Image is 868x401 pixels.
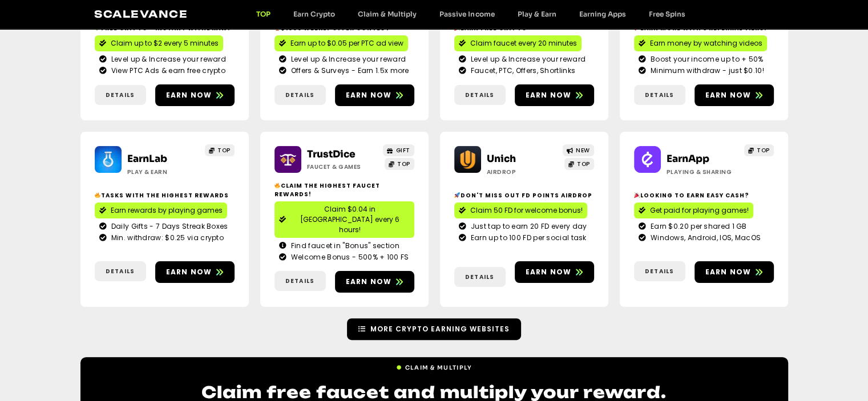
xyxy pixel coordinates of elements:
[695,261,774,283] a: Earn now
[335,84,414,106] a: Earn now
[648,233,761,243] span: Windows, Android, IOS, MacOS
[95,35,223,51] a: Claim up to $2 every 5 minutes
[634,191,774,200] h2: Looking to Earn Easy Cash?
[645,267,674,276] span: Details
[205,144,235,156] a: TOP
[454,191,594,200] h2: Don't miss out Fd points airdrop
[370,324,510,334] span: More Crypto Earning Websites
[487,153,516,165] a: Unich
[383,144,414,156] a: GIFT
[166,267,212,277] span: Earn now
[468,221,587,232] span: Just tap to earn 20 FD every day
[468,54,586,64] span: Level up & Increase your reward
[487,168,558,176] h2: Airdrop
[385,158,414,170] a: TOP
[396,359,473,372] a: Claim & Multiply
[127,153,167,165] a: EarnLab
[648,221,747,232] span: Earn $0.20 per shared 1 GB
[577,160,590,168] span: TOP
[108,66,225,76] span: View PTC Ads & earn free crypto
[667,153,709,165] a: EarnApp
[470,38,577,48] span: Claim faucet every 20 minutes
[634,261,685,281] a: Details
[111,205,223,216] span: Earn rewards by playing games
[526,90,572,100] span: Earn now
[405,363,473,372] span: Claim & Multiply
[650,38,762,48] span: Earn money by watching videos
[335,271,414,293] a: Earn now
[634,35,767,51] a: Earn money by watching videos
[94,8,188,20] a: Scalevance
[108,221,228,232] span: Daily Gifts - 7 Days Streak Boxes
[155,261,235,283] a: Earn now
[217,146,231,155] span: TOP
[347,318,521,340] a: More Crypto Earning Websites
[648,54,764,64] span: Boost your income up to + 50%
[468,66,575,76] span: Faucet, PTC, Offers, Shortlinks
[274,181,414,199] h2: Claim the highest faucet rewards!
[285,277,314,285] span: Details
[470,205,583,216] span: Claim 50 FD for welcome bonus!
[111,38,219,48] span: Claim up to $2 every 5 minutes
[526,267,572,277] span: Earn now
[245,10,282,18] a: TOP
[288,66,409,76] span: Offers & Surveys - Earn 1.5x more
[95,192,100,198] img: 🔥
[95,191,235,200] h2: Tasks with the highest rewards
[95,85,146,105] a: Details
[576,146,590,155] span: NEW
[346,90,392,100] span: Earn now
[288,252,409,262] span: Welcome Bonus - 500% + 100 FS
[637,10,696,18] a: Free Spins
[282,10,346,18] a: Earn Crypto
[396,146,410,155] span: GIFT
[465,91,494,99] span: Details
[744,144,774,156] a: TOP
[757,146,770,155] span: TOP
[106,267,135,276] span: Details
[468,233,587,243] span: Earn up to 100 FD per social task
[95,202,227,218] a: Earn rewards by playing games
[645,91,674,99] span: Details
[397,160,410,168] span: TOP
[705,267,752,277] span: Earn now
[454,202,587,218] a: Claim 50 FD for welcome bonus!
[454,267,506,287] a: Details
[127,168,199,176] h2: Play & Earn
[274,271,326,291] a: Details
[274,85,326,105] a: Details
[634,192,640,198] img: 🎉
[346,10,428,18] a: Claim & Multiply
[166,90,212,100] span: Earn now
[290,38,403,48] span: Earn up to $0.05 per PTC ad view
[634,202,753,218] a: Get paid for playing games!
[563,144,594,156] a: NEW
[108,233,224,243] span: Min. withdraw: $0.25 via crypto
[106,91,135,99] span: Details
[695,84,774,106] a: Earn now
[567,10,637,18] a: Earning Apps
[634,85,685,105] a: Details
[346,277,392,287] span: Earn now
[108,54,226,64] span: Level up & Increase your reward
[155,84,235,106] a: Earn now
[506,10,567,18] a: Play & Earn
[285,91,314,99] span: Details
[705,90,752,100] span: Earn now
[245,10,696,18] nav: Menu
[290,204,410,235] span: Claim $0.04 in [GEOGRAPHIC_DATA] every 6 hours!
[465,273,494,281] span: Details
[307,163,378,171] h2: Faucet & Games
[428,10,506,18] a: Passive Income
[454,35,582,51] a: Claim faucet every 20 minutes
[274,183,280,188] img: 🔥
[564,158,594,170] a: TOP
[307,148,356,160] a: TrustDice
[515,84,594,106] a: Earn now
[667,168,738,176] h2: Playing & Sharing
[648,66,764,76] span: Minimum withdraw - just $0.10!
[515,261,594,283] a: Earn now
[454,85,506,105] a: Details
[95,261,146,281] a: Details
[288,54,406,64] span: Level up & Increase your reward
